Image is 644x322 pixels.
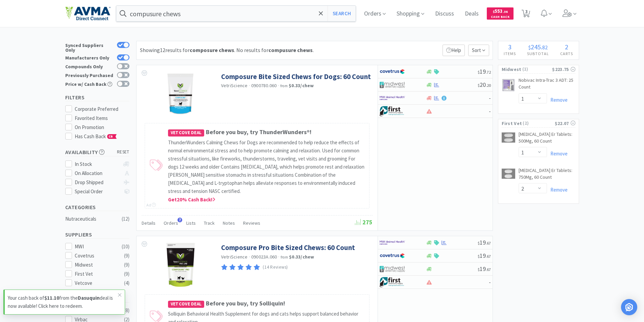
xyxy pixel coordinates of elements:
[65,6,111,21] img: e4e33dab9f054f5782a47901c742baa9_102.png
[263,264,288,271] p: (14 Reviews)
[65,203,129,211] h5: Categories
[75,178,120,187] div: Drop Shipped
[486,267,491,272] span: . 67
[221,82,248,89] a: VetriScience
[281,255,288,259] span: from
[251,82,277,89] span: 0900780.060
[502,66,522,73] span: Midwest
[65,231,129,239] h5: Suppliers
[498,50,522,57] h4: Items
[542,44,548,51] span: 82
[487,4,514,23] a: $553.36Cash Back
[168,196,215,203] span: Get 20 % Cash Back!
[519,11,533,18] a: 3
[65,94,129,101] h5: Filters
[223,220,235,226] span: Notes
[166,72,195,116] img: ad693dfefb674e06b41af159d9233f08_118251.png
[75,169,120,177] div: On Allocation
[380,93,405,103] img: f6b2451649754179b5b4e0c70c3f7cb0_2.png
[489,94,491,102] span: -
[493,8,508,14] span: 553
[124,261,129,269] div: ( 9 )
[75,252,117,260] div: Covetrus
[65,63,114,69] div: Compounds Only
[547,187,568,193] a: Remove
[491,15,509,20] span: Cash Back
[177,218,182,222] span: 7
[522,66,552,73] span: ( 1 )
[289,82,314,89] strong: $0.33 / chew
[221,243,355,252] a: Composure Pro Bite Sized Chews: 60 Count
[75,243,117,251] div: MWI
[502,120,522,127] span: First Vet
[124,252,129,260] div: ( 9 )
[221,254,248,260] a: VetriScience
[486,241,491,246] span: . 67
[268,47,313,53] strong: compusure chews
[478,265,491,273] span: 19
[75,160,120,168] div: In Stock
[124,270,129,278] div: ( 9 )
[186,220,196,226] span: Lists
[75,279,117,287] div: Vetcove
[168,139,366,195] p: ThunderWunders Calming Chews for Dogs are recommended to help reduce the effects of normal enviro...
[493,9,495,14] span: $
[486,254,491,259] span: . 67
[190,47,234,53] strong: composure chews
[355,218,373,226] span: 275
[486,83,491,88] span: . 20
[486,70,491,75] span: . 72
[278,254,280,260] span: ·
[478,252,491,259] span: 19
[380,277,405,287] img: 67d67680309e4a0bb49a5ff0391dcc42_6.png
[508,43,511,51] span: 3
[328,6,356,21] button: Search
[555,50,579,57] h4: Carts
[478,267,480,272] span: $
[65,72,114,78] div: Previously Purchased
[531,43,541,51] span: 245
[75,261,117,269] div: Midwest
[280,83,288,88] span: from
[502,132,515,143] img: b51c9e6f303242d69b6200f10539504d_496437.jpeg
[522,44,555,50] div: .
[565,43,568,51] span: 2
[75,123,129,131] div: On Promotion
[168,301,205,308] span: Vetcove Deal
[519,167,575,183] a: [MEDICAL_DATA] Er Tablets: 750Mg, 60 Count
[8,294,118,310] p: Your cash back of from the deal is now available! Click here to redeem.
[555,120,575,127] div: $22.07
[146,202,156,208] div: Ad
[75,133,117,140] span: Has Cash Back
[122,215,129,223] div: ( 12 )
[621,299,637,315] div: Open Intercom Messenger
[443,45,465,56] p: Help
[75,114,129,122] div: Favorited Items
[489,107,491,115] span: -
[249,254,250,260] span: ·
[65,54,114,60] div: Manufacturers Only
[122,243,129,251] div: ( 10 )
[468,45,489,56] span: Sort
[380,264,405,274] img: 4dd14cff54a648ac9e977f0c5da9bc2e_5.png
[44,295,59,301] strong: $11.10
[522,50,555,57] h4: Subtotal
[116,6,356,21] input: Search by item, sku, manufacturer, ingredient, size...
[478,83,480,88] span: $
[502,78,515,92] img: 8867bb80a97249b48a006bbe5134b284_127726.jpeg
[289,254,314,260] strong: $0.33 / chew
[519,77,575,93] a: Nobivac Intra-Trac 3 ADT: 25 Count
[159,243,202,287] img: c300b027dc304765acf1287f62c37da6_64459.jpeg
[204,220,215,226] span: Track
[478,68,491,75] span: 19
[380,80,405,90] img: 4dd14cff54a648ac9e977f0c5da9bc2e_5.png
[168,127,366,137] h4: Before you buy, try ThunderWunders®!
[65,148,129,156] h5: Availability
[462,11,481,17] a: Deals
[65,81,114,86] div: Price w/ Cash Back
[478,239,491,246] span: 19
[140,47,314,53] span: Showing 12 results for . No results for .
[117,149,129,156] span: reset
[380,251,405,261] img: 77fca1acd8b6420a9015268ca798ef17_1.png
[432,11,457,17] a: Discuss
